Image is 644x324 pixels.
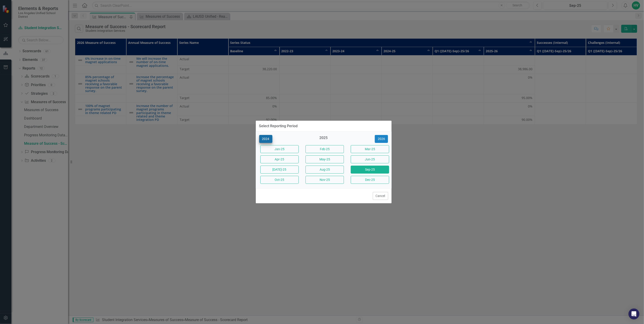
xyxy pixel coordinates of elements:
[629,309,639,319] div: Open Intercom Messenger
[306,145,344,153] button: Feb-25
[260,155,299,163] button: Apr-25
[260,176,299,184] button: Oct-25
[351,166,389,174] button: Sep-25
[375,135,388,143] button: 2026
[351,176,389,184] button: Dec-25
[351,155,389,163] button: Jun-25
[260,166,299,174] button: [DATE]-25
[259,124,298,128] div: Select Reporting Period
[260,145,299,153] button: Jan-25
[351,145,389,153] button: Mar-25
[306,166,344,174] button: Aug-25
[306,155,344,163] button: May-25
[259,135,272,143] button: 2024
[373,192,388,200] button: Cancel
[306,176,344,184] button: Nov-25
[304,135,343,143] div: 2025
